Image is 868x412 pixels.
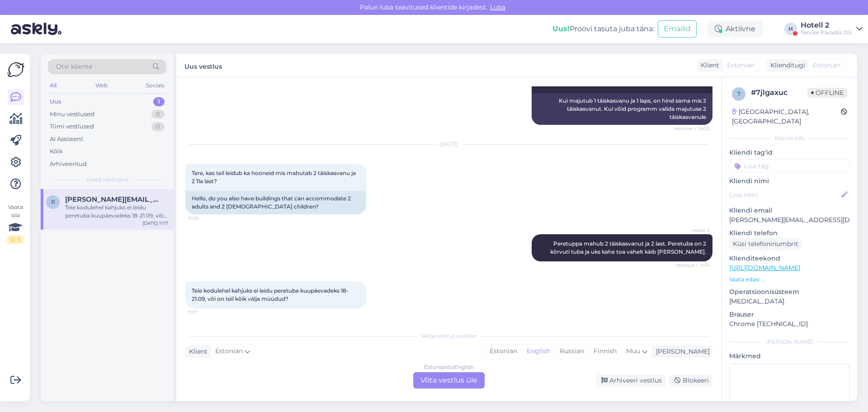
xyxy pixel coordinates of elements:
div: Russian [555,345,589,358]
div: [DATE] [185,140,712,148]
div: Arhiveeri vestlus [596,374,665,387]
div: Kui majutub 1 täiskasvanu ja 1 laps, on hind sama mis 2 täiskasvanut. Kui võid programm valida ma... [532,93,712,125]
span: Estonian [727,61,755,70]
div: [GEOGRAPHIC_DATA], [GEOGRAPHIC_DATA] [732,107,841,126]
div: Finnish [589,345,621,358]
div: AI Assistent [50,135,83,144]
span: r [51,199,55,205]
p: Vaata edasi ... [729,275,850,284]
div: Blokeeri [669,374,712,387]
div: Estonian to English [424,363,474,371]
div: Tervise Paradiis OÜ [801,29,853,36]
button: Emailid [658,20,697,38]
div: Valige keel ja vastake [185,332,712,340]
div: # 7jlgaxuc [751,87,807,98]
div: Aktiivne [708,21,763,37]
div: Socials [144,80,166,91]
p: Chrome [TECHNICAL_ID] [729,319,850,329]
div: Klienditugi [767,61,805,70]
div: Võta vestlus üle [413,372,485,388]
span: Estonian [813,61,840,70]
div: Kõik [50,147,63,156]
div: [PERSON_NAME] [729,338,850,346]
div: Klient [185,347,208,356]
p: Kliendi tag'id [729,148,850,157]
div: Web [94,80,109,91]
div: Estonian [485,345,522,358]
p: Kliendi nimi [729,176,850,186]
span: Offline [807,88,847,98]
span: Estonian [215,346,243,356]
span: Otsi kliente [56,62,92,71]
p: Kliendi telefon [729,228,850,238]
div: Uus [50,97,61,106]
b: Uus! [552,24,570,33]
div: Klient [697,61,719,70]
div: H [784,23,797,35]
label: Uus vestlus [184,59,222,71]
div: [PERSON_NAME] [652,347,710,356]
span: Tere, kas teil leidub ka hooneid mis mahutab 2 täiskasvanu ja 2 11a last? [192,170,357,185]
p: [PERSON_NAME][EMAIL_ADDRESS][DOMAIN_NAME] [729,215,850,225]
div: English [522,345,555,358]
div: 0 [151,122,165,131]
p: [MEDICAL_DATA] [729,297,850,306]
span: 7 [737,90,741,97]
span: 11:17 [188,309,222,316]
span: Luba [487,3,508,11]
input: Lisa nimi [730,190,840,200]
div: 1 [153,97,165,106]
div: Tiimi vestlused [50,122,94,131]
span: Uued vestlused [86,175,128,184]
span: Peretuppa mahub 2 täiskasvanut ja 2 last. Peretuba on 2 kõrvuti tuba ja uks kahe toa vahelt käib ... [550,240,708,255]
span: Teie kodulehel kahjuks ei leidu peretuba kuupäevadeks 18-21.09, või on teil kõik välja müüdud? [192,287,349,302]
div: Hello, do you also have buildings that can accommodate 2 adults and 2 [DEMOGRAPHIC_DATA] children? [185,191,366,214]
div: Vaata siia [7,203,24,244]
div: Teie kodulehel kahjuks ei leidu peretuba kuupäevadeks 18-21.09, või on teil kõik välja müüdud? [65,204,168,220]
a: Hotell 2Tervise Paradiis OÜ [801,22,863,36]
div: 0 / 3 [7,236,24,244]
div: Küsi telefoninumbrit [729,238,802,250]
span: Nähtud ✓ 18:20 [675,125,710,132]
div: Proovi tasuta juba täna: [552,24,654,34]
div: [DATE] 11:17 [142,220,168,227]
div: Arhiveeritud [50,160,87,169]
span: raul.ritval22@gmail.com [65,195,159,204]
span: 11:05 [188,215,222,222]
p: Operatsioonisüsteem [729,287,850,297]
div: All [48,80,58,91]
a: [URL][DOMAIN_NAME] [729,264,800,272]
input: Lisa tag [729,159,850,173]
span: Nähtud ✓ 11:14 [676,262,710,269]
img: Askly Logo [7,61,24,78]
p: Klienditeekond [729,254,850,263]
span: Hotell 2 [676,227,710,234]
p: Kliendi email [729,206,850,215]
span: Muu [626,347,640,355]
div: Kliendi info [729,134,850,142]
div: Hotell 2 [801,22,853,29]
div: 0 [151,110,165,119]
div: Minu vestlused [50,110,94,119]
p: Brauser [729,310,850,319]
p: Märkmed [729,351,850,361]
